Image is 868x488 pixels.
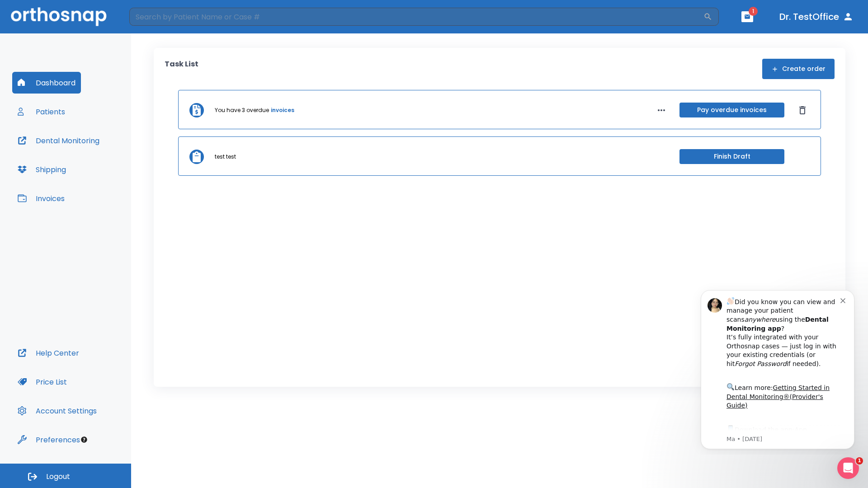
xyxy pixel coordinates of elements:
[12,371,72,393] button: Price List
[271,106,294,114] a: invoices
[856,457,863,465] span: 1
[749,7,758,16] span: 1
[39,153,153,161] p: Message from Ma, sent 6w ago
[12,400,102,422] button: Account Settings
[12,101,71,122] button: Patients
[776,9,857,25] button: Dr. TestOffice
[12,159,71,180] button: Shipping
[687,282,868,455] iframe: Intercom notifications message
[837,457,859,479] iframe: Intercom live chat
[795,103,810,117] button: Dismiss
[12,342,85,364] button: Help Center
[153,14,160,21] button: Dismiss notification
[679,149,784,164] button: Finish Draft
[165,59,198,79] p: Task List
[12,429,85,450] button: Preferences
[46,472,70,482] span: Logout
[762,59,835,79] button: Create order
[80,436,88,444] div: Tooltip anchor
[12,72,81,94] button: Dashboard
[215,106,269,114] p: You have 3 overdue
[12,130,105,151] button: Dental Monitoring
[39,142,153,188] div: Download the app: | ​ Let us know if you need help getting started!
[215,153,236,161] p: test test
[129,8,703,26] input: Search by Patient Name or Case #
[12,188,70,209] button: Invoices
[39,144,120,160] a: App Store
[679,103,784,117] button: Pay overdue invoices
[11,7,107,26] img: Orthosnap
